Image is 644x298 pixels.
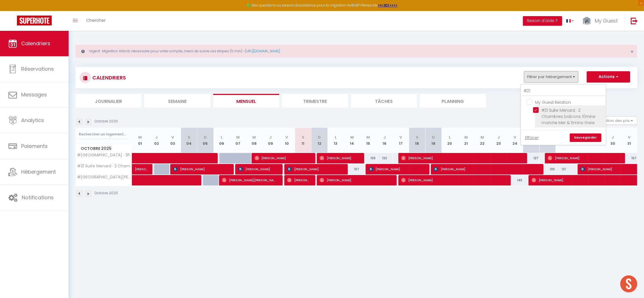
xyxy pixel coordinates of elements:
[514,135,516,140] abbr: V
[213,94,279,108] li: Mensuel
[497,135,500,140] abbr: J
[144,94,210,108] li: Semaine
[580,164,632,174] span: [PERSON_NAME]
[442,128,458,153] th: 20
[252,135,256,140] abbr: M
[587,71,630,83] button: Actions
[401,153,521,163] span: [PERSON_NAME]
[464,135,468,140] abbr: M
[507,175,523,185] div: 145
[236,135,240,140] abbr: M
[171,135,174,140] abbr: V
[21,40,50,47] span: Calendriers
[458,128,474,153] th: 21
[76,144,132,153] span: Octobre 2025
[86,17,106,23] span: Chercher
[302,135,304,140] abbr: S
[360,153,377,163] div: 109
[366,135,370,140] abbr: M
[222,175,276,185] span: [PERSON_NAME],[PERSON_NAME],[PERSON_NAME]
[400,135,402,140] abbr: V
[401,175,505,185] span: [PERSON_NAME]
[311,128,328,153] th: 12
[173,164,228,174] span: [PERSON_NAME]
[132,164,149,175] a: [PERSON_NAME]
[79,129,129,139] input: Rechercher un logement...
[75,94,141,108] li: Journalier
[21,65,54,72] span: Réservations
[279,128,295,153] th: 10
[197,128,213,153] th: 05
[578,11,625,31] a: ... My Guest
[556,164,572,174] div: 121
[521,86,606,96] input: Rechercher un logement...
[318,135,321,140] abbr: D
[155,135,158,140] abbr: J
[320,153,358,163] span: [PERSON_NAME]
[138,135,142,140] abbr: M
[255,153,309,163] span: [PERSON_NAME]
[420,94,486,108] li: Planning
[181,128,197,153] th: 04
[320,175,390,185] span: [PERSON_NAME]
[287,164,342,174] span: [PERSON_NAME]
[77,153,133,157] span: #[GEOGRAPHIC_DATA] · 3P côté port 5min du [GEOGRAPHIC_DATA]/ Balcon, Clim&WIFI
[628,135,630,140] abbr: V
[532,175,623,185] span: [PERSON_NAME]
[378,3,398,8] a: >>> ICI <<<<
[21,91,47,98] span: Messages
[570,133,601,142] a: Sauvegarder
[285,135,288,140] abbr: V
[449,135,451,140] abbr: L
[21,117,44,124] span: Analytics
[95,191,118,196] p: Octobre 2025
[21,168,56,175] span: Hébergement
[524,71,578,83] button: Filtrer par hébergement
[360,128,377,153] th: 15
[295,128,311,153] th: 11
[269,135,272,140] abbr: J
[631,17,638,24] img: logout
[335,135,337,140] abbr: L
[77,164,133,168] span: #21 Suite Menard · 2 Chambres balcons 10mins marche Mer & 5mins Gare
[376,153,393,163] div: 132
[376,128,393,153] th: 16
[525,135,539,141] a: Effacer
[604,128,621,153] th: 30
[17,16,52,25] img: Super Booking
[630,48,634,55] span: ×
[344,164,360,174] div: 107
[82,11,110,31] a: Chercher
[416,135,418,140] abbr: S
[409,128,425,153] th: 18
[230,128,246,153] th: 07
[221,135,222,140] abbr: L
[165,128,181,153] th: 03
[246,128,263,153] th: 08
[287,175,309,185] span: [PERSON_NAME]
[539,164,556,174] div: 130
[351,94,417,108] li: Tâches
[22,194,54,201] span: Notifications
[344,128,360,153] th: 14
[595,116,637,125] button: Gestion des prix
[188,135,190,140] abbr: S
[91,71,126,84] h3: CALENDRIERS
[612,135,614,140] abbr: J
[490,128,507,153] th: 23
[204,135,207,140] abbr: D
[542,107,596,126] span: #21 Suite Menard · 2 Chambres balcons 10mins marche Mer & 5mins Gare
[620,275,637,292] div: Ouvrir le chat
[132,128,149,153] th: 01
[383,135,386,140] abbr: J
[474,128,491,153] th: 22
[548,153,619,163] span: [PERSON_NAME]
[238,164,276,174] span: [PERSON_NAME]
[432,135,435,140] abbr: D
[507,128,523,153] th: 24
[393,128,409,153] th: 17
[621,128,637,153] th: 31
[282,94,348,108] li: Trimestre
[481,135,484,140] abbr: M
